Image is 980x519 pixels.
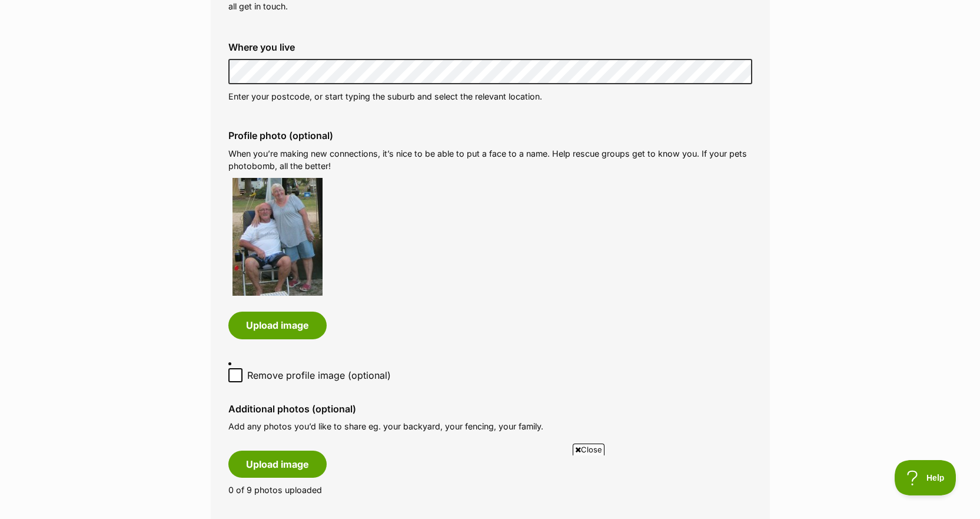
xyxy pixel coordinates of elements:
p: Add any photos you’d like to share eg. your backyard, your fencing, your family. [228,420,752,432]
button: Upload image [228,451,327,478]
span: Remove profile image (optional) [247,368,391,382]
label: Profile photo (optional) [228,130,752,141]
label: Where you live [228,42,752,52]
span: Close [573,444,604,455]
iframe: Advertisement [205,460,776,513]
label: Additional photos (optional) [228,404,752,414]
p: Enter your postcode, or start typing the suburb and select the relevant location. [228,90,752,103]
img: Rod And Patricia Laws [232,178,323,296]
iframe: Help Scout Beacon - Open [895,460,956,495]
p: When you’re making new connections, it’s nice to be able to put a face to a name. Help rescue gro... [228,147,752,173]
button: Upload image [228,312,327,339]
